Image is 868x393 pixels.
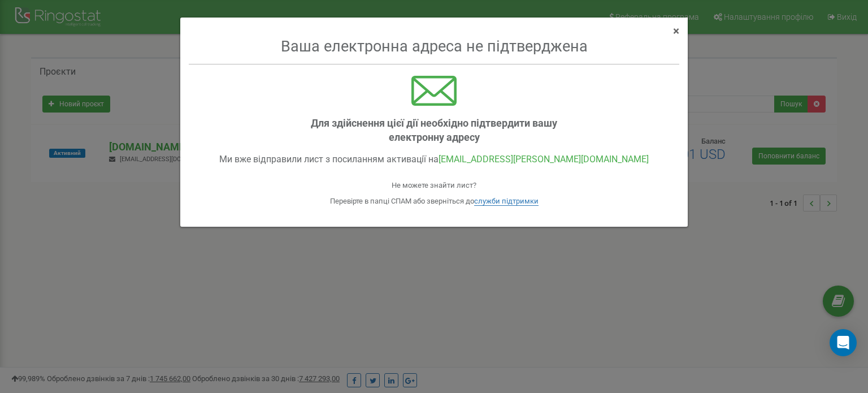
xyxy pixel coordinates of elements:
[439,154,649,165] span: [EMAIL_ADDRESS][PERSON_NAME][DOMAIN_NAME]
[673,24,679,38] span: ×
[189,180,679,191] div: Не можете знайти лист?
[189,196,679,207] div: Перевірте в папці СПАМ або зверніться до
[830,329,857,356] div: Open Intercom Messenger
[189,37,679,64] h2: Ваша електронна адреса не підтверджена
[189,153,679,166] div: Ми вже відправили лист з посиланням активації на
[474,197,539,206] span: служби підтримки
[298,116,570,145] div: Для здійснення цієї дії необхідно підтвердити вашу електронну адресу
